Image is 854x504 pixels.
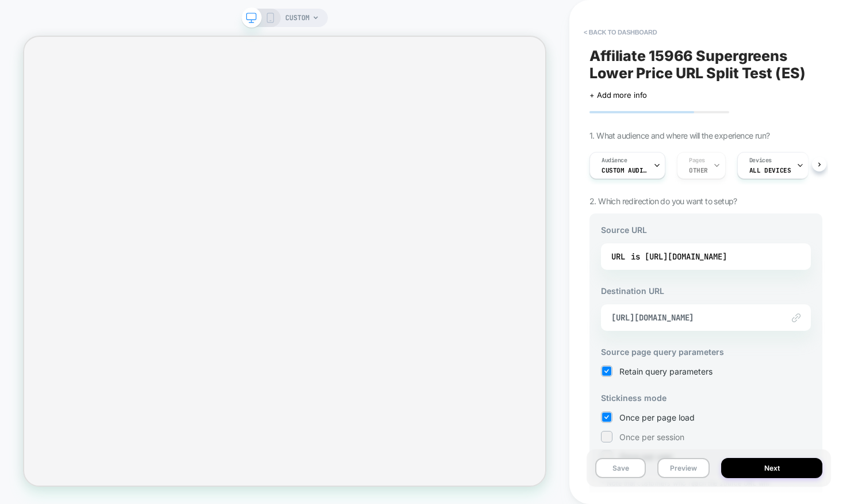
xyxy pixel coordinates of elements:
[589,196,737,206] span: 2. Which redirection do you want to setup?
[601,286,811,296] h3: Destination URL
[602,156,627,165] span: Audience
[657,458,710,478] button: Preview
[578,23,662,41] button: < back to dashboard
[589,47,822,82] span: Affiliate 15966 Supergreens Lower Price URL Split Test (ES)
[619,413,695,422] span: Once per page load
[589,90,647,100] span: + Add more info
[285,9,309,27] span: CUSTOM
[611,312,772,323] span: [URL][DOMAIN_NAME]
[749,166,791,174] span: ALL DEVICES
[619,432,684,442] span: Once per session
[792,314,801,322] img: edit
[601,225,811,235] h3: Source URL
[721,458,822,478] button: Next
[602,166,648,174] span: Custom Audience
[601,393,811,403] h3: Stickiness mode
[595,458,646,478] button: Save
[749,156,772,165] span: Devices
[631,248,727,265] div: is [URL][DOMAIN_NAME]
[611,248,801,265] div: URL
[589,131,769,140] span: 1. What audience and where will the experience run?
[619,366,713,376] span: Retain query parameters
[601,347,811,357] h3: Source page query parameters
